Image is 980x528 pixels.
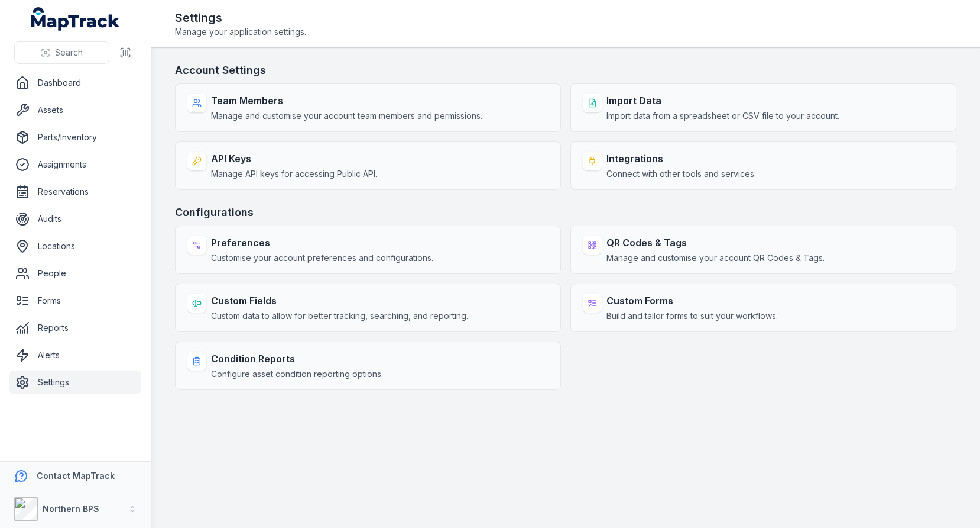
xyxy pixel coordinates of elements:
h3: Account Settings [175,62,956,79]
h2: Settings [175,9,306,26]
a: Dashboard [9,71,141,95]
h3: Configurations [175,204,956,221]
a: Reports [9,316,141,340]
strong: Northern BPS [43,504,99,514]
a: Settings [9,371,141,394]
strong: Custom Fields [211,294,468,308]
strong: Import Data [606,94,839,108]
a: Condition ReportsConfigure asset condition reporting options. [175,342,561,390]
span: Manage API keys for accessing Public API. [211,168,377,180]
a: Import DataImport data from a spreadsheet or CSV file to your account. [570,83,956,132]
span: Custom data to allow for better tracking, searching, and reporting. [211,310,468,322]
span: Manage and customise your account team members and permissions. [211,110,482,122]
a: Assets [9,98,141,122]
strong: Preferences [211,236,433,250]
strong: Team Members [211,94,482,108]
a: Custom FormsBuild and tailor forms to suit your workflows. [570,284,956,332]
a: Team MembersManage and customise your account team members and permissions. [175,83,561,132]
strong: Custom Forms [606,294,778,308]
a: MapTrack [31,7,120,31]
span: Build and tailor forms to suit your workflows. [606,310,778,322]
strong: Contact MapTrack [37,471,115,481]
strong: QR Codes & Tags [606,236,825,250]
span: Search [55,47,83,59]
a: Audits [9,207,141,231]
a: Assignments [9,153,141,176]
a: QR Codes & TagsManage and customise your account QR Codes & Tags. [570,226,956,274]
button: Search [14,41,109,64]
span: Manage your application settings. [175,26,306,38]
strong: API Keys [211,152,377,166]
a: IntegrationsConnect with other tools and services. [570,141,956,190]
strong: Condition Reports [211,352,383,366]
span: Import data from a spreadsheet or CSV file to your account. [606,110,839,122]
span: Customise your account preferences and configurations. [211,252,433,264]
a: API KeysManage API keys for accessing Public API. [175,141,561,190]
span: Connect with other tools and services. [606,168,756,180]
span: Configure asset condition reporting options. [211,368,383,380]
span: Manage and customise your account QR Codes & Tags. [606,252,825,264]
a: People [9,262,141,285]
a: Reservations [9,180,141,204]
a: PreferencesCustomise your account preferences and configurations. [175,226,561,274]
strong: Integrations [606,152,756,166]
a: Alerts [9,343,141,367]
a: Forms [9,289,141,313]
a: Custom FieldsCustom data to allow for better tracking, searching, and reporting. [175,284,561,332]
a: Parts/Inventory [9,125,141,149]
a: Locations [9,234,141,258]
